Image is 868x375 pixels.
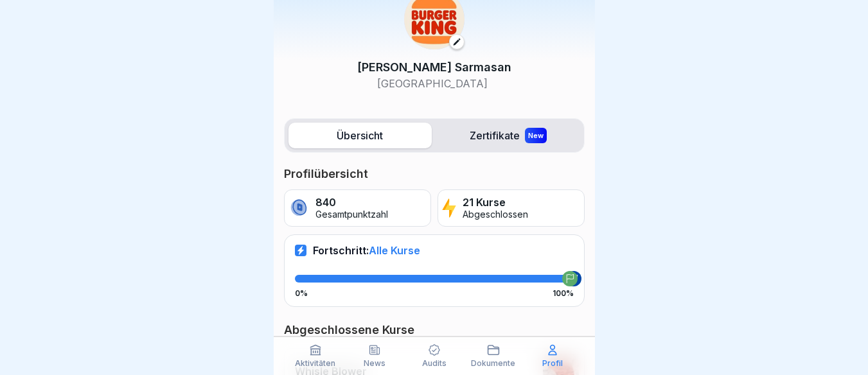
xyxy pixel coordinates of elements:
[315,196,388,209] p: 840
[357,76,511,91] p: [GEOGRAPHIC_DATA]
[284,166,585,182] p: Profilübersicht
[463,196,528,209] p: 21 Kurse
[442,197,457,219] img: lightning.svg
[288,123,432,148] label: Übersicht
[315,209,388,220] p: Gesamtpunktzahl
[463,209,528,220] p: Abgeschlossen
[437,123,580,148] label: Zertifikate
[295,289,308,298] p: 0%
[364,359,385,368] p: News
[422,359,447,368] p: Audits
[542,359,563,368] p: Profil
[295,359,335,368] p: Aktivitäten
[284,322,585,338] p: Abgeschlossene Kurse
[369,244,420,257] span: Alle Kurse
[553,289,574,298] p: 100%
[525,128,547,143] div: New
[357,58,511,76] p: [PERSON_NAME] Sarmasan
[471,359,515,368] p: Dokumente
[288,197,310,219] img: coin.svg
[313,244,420,257] p: Fortschritt:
